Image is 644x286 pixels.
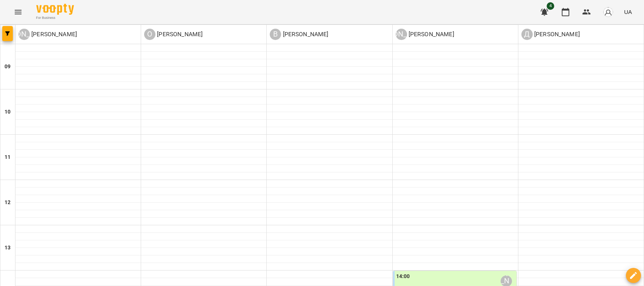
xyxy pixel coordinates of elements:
[5,63,11,71] h6: 09
[5,108,11,116] h6: 10
[624,8,632,16] span: UA
[144,29,203,40] a: О [PERSON_NAME]
[396,29,407,40] div: [PERSON_NAME]
[30,30,77,39] p: [PERSON_NAME]
[521,29,533,40] div: Д
[396,29,454,40] div: Ліза Науменко
[5,198,11,207] h6: 12
[5,244,11,252] h6: 13
[521,29,580,40] a: Д [PERSON_NAME]
[270,29,328,40] div: Віолета Островська
[144,29,203,40] div: Оксана Козаченко
[533,30,580,39] p: [PERSON_NAME]
[5,153,11,161] h6: 11
[603,7,613,17] img: avatar_s.png
[36,15,74,20] span: For Business
[407,30,454,39] p: [PERSON_NAME]
[36,4,74,15] img: Voopty Logo
[18,29,77,40] a: [PERSON_NAME] [PERSON_NAME]
[396,29,454,40] a: [PERSON_NAME] [PERSON_NAME]
[270,29,328,40] a: В [PERSON_NAME]
[18,29,30,40] div: [PERSON_NAME]
[547,2,554,10] span: 4
[144,29,155,40] div: О
[281,30,328,39] p: [PERSON_NAME]
[270,29,281,40] div: В
[521,29,580,40] div: Діана Сорока
[18,29,77,40] div: Анна Стужук
[621,5,635,19] button: UA
[155,30,203,39] p: [PERSON_NAME]
[9,3,27,21] button: Menu
[396,272,410,281] label: 14:00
